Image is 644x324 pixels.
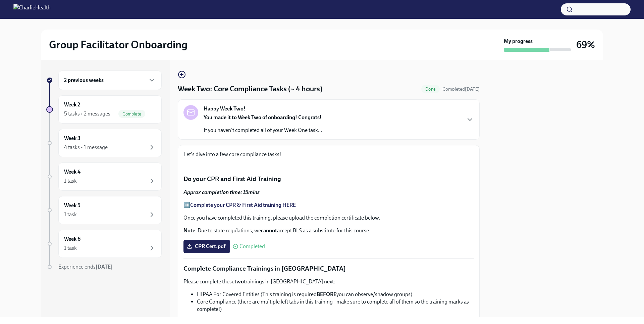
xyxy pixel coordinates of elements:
strong: two [234,278,244,285]
h3: 69% [576,39,595,51]
strong: Approx completion time: 15mins [183,189,260,195]
span: CPR Cert.pdf [188,243,225,250]
span: September 30th, 2025 13:44 [442,86,480,92]
p: If you haven't completed all of your Week One task... [204,127,322,134]
strong: cannot [261,227,277,234]
h6: Week 5 [64,202,80,209]
span: Done [421,87,440,92]
strong: BEFORE [317,291,336,297]
strong: Note [183,227,195,234]
h6: Week 6 [64,235,80,243]
a: Week 61 task [46,230,162,258]
strong: You made it to Week Two of onboarding! Congrats! [204,114,322,121]
h4: Week Two: Core Compliance Tasks (~ 4 hours) [178,84,323,94]
span: Completed [442,86,480,92]
p: Complete Compliance Trainings in [GEOGRAPHIC_DATA] [183,264,474,273]
p: : Due to state regulations, we accept BLS as a substitute for this course. [183,227,474,234]
p: Once you have completed this training, please upload the completion certificate below. [183,214,474,222]
h6: Week 2 [64,101,80,108]
strong: My progress [504,38,533,45]
p: Let's dive into a few core compliance tasks! [183,151,474,158]
div: 1 task [64,177,77,185]
div: 1 task [64,244,77,252]
div: 5 tasks • 2 messages [64,110,110,118]
span: Completed [239,244,265,249]
p: ➡️ [183,201,474,209]
span: Complete [118,111,145,117]
div: 4 tasks • 1 message [64,144,108,151]
li: Core Compliance (there are multiple left tabs in this training - make sure to complete all of the... [197,298,474,313]
a: Complete your CPR & First Aid training HERE [190,202,296,208]
strong: Happy Week Two! [204,105,246,112]
a: Week 41 task [46,163,162,191]
li: HIPAA For Covered Entities (This training is required you can observe/shadow groups) [197,291,474,298]
a: Week 25 tasks • 2 messagesComplete [46,95,162,124]
h6: Week 3 [64,135,80,142]
a: Week 51 task [46,196,162,224]
a: Week 34 tasks • 1 message [46,129,162,157]
p: Please complete these trainings in [GEOGRAPHIC_DATA] next: [183,278,474,285]
p: Do your CPR and First Aid Training [183,175,474,183]
span: Experience ends [58,264,113,270]
div: 1 task [64,211,77,218]
h2: Group Facilitator Onboarding [49,38,187,51]
h6: Week 4 [64,168,80,176]
div: 2 previous weeks [58,71,162,90]
label: CPR Cert.pdf [183,240,230,253]
strong: [DATE] [465,86,480,92]
img: CharlieHealth [13,4,51,15]
h6: 2 previous weeks [64,77,104,84]
strong: [DATE] [96,264,113,270]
